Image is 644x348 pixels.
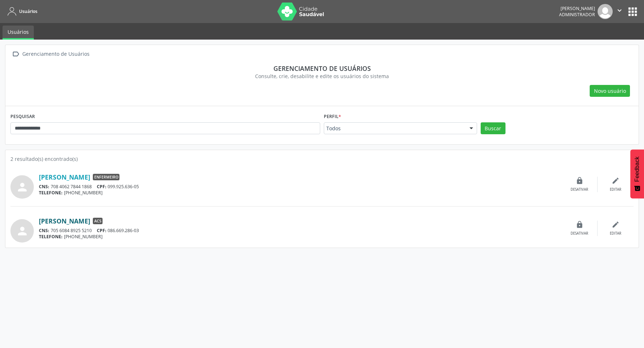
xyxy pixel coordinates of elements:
div: Editar [610,231,621,236]
button:  [613,4,626,19]
img: img [598,4,613,19]
i: person [16,181,29,194]
div: Gerenciamento de usuários [15,64,629,72]
i: lock [576,177,584,185]
span: Todos [326,125,462,132]
div: Consulte, crie, desabilite e edite os usuários do sistema [15,72,629,80]
div: Desativar [571,231,588,236]
span: CPF: [97,227,106,234]
div: 708 4062 7844 1868 099.925.636-05 [39,184,562,190]
div: Desativar [571,187,588,192]
span: Administrador [559,12,595,18]
i: edit [612,221,620,229]
span: Enfermeiro [93,174,119,180]
label: Perfil [324,111,341,122]
span: Novo usuário [594,87,626,95]
i: edit [612,177,620,185]
label: PESQUISAR [10,111,35,122]
a: [PERSON_NAME] [39,173,90,181]
button: Buscar [481,122,505,135]
button: Novo usuário [590,85,630,97]
div: [PHONE_NUMBER] [39,190,562,196]
div: 705 6084 8925 5210 086.669.286-03 [39,227,562,234]
span: Usuários [19,8,37,14]
a: Usuários [3,26,34,40]
span: CPF: [97,184,106,190]
button: apps [626,5,639,18]
span: CNS: [39,227,49,234]
div: Gerenciamento de Usuários [21,49,91,59]
button: Feedback - Mostrar pesquisa [630,149,644,198]
span: CNS: [39,184,49,190]
a: [PERSON_NAME] [39,217,90,225]
span: ACS [93,218,103,224]
div: Editar [610,187,621,192]
i: person [16,225,29,238]
i:  [616,6,623,14]
div: [PHONE_NUMBER] [39,234,562,240]
i: lock [576,221,584,229]
span: Feedback [634,157,640,182]
i:  [10,49,21,59]
a:  Gerenciamento de Usuários [10,49,91,59]
div: [PERSON_NAME] [559,5,595,12]
a: Usuários [5,5,37,17]
span: TELEFONE: [39,234,63,240]
span: TELEFONE: [39,190,63,196]
div: 2 resultado(s) encontrado(s) [10,155,634,163]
